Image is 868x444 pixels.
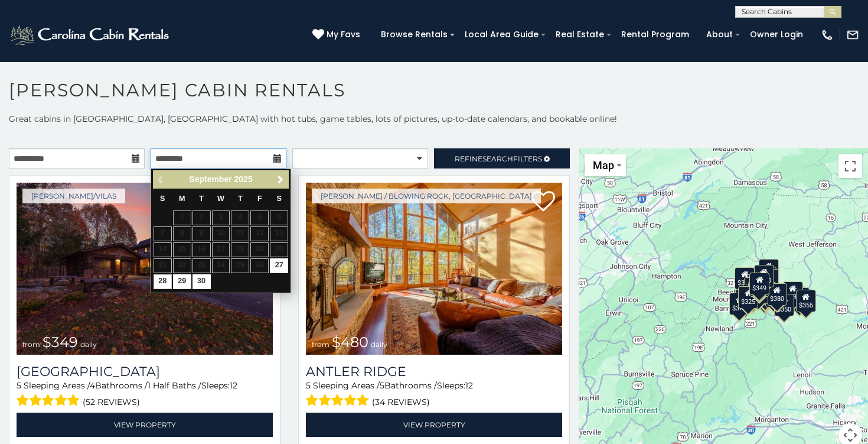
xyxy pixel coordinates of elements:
[257,195,262,203] span: Friday
[17,364,273,380] h3: Diamond Creek Lodge
[43,333,78,351] span: $349
[22,189,125,203] a: [PERSON_NAME]/Vilas
[585,154,626,176] button: Change map style
[273,172,288,187] a: Next
[277,195,282,203] span: Saturday
[173,274,191,289] a: 29
[759,258,779,281] div: $525
[738,286,758,308] div: $325
[615,25,695,44] a: Rental Program
[434,148,570,168] a: RefineSearchFilters
[593,159,614,171] span: Map
[276,175,285,184] span: Next
[767,283,787,305] div: $380
[380,380,384,391] span: 5
[735,267,755,289] div: $305
[312,340,329,349] span: from
[17,183,273,355] a: Diamond Creek Lodge from $349 daily
[306,380,311,391] span: 5
[154,274,172,289] a: 28
[217,195,224,203] span: Wednesday
[455,154,542,163] span: Refine Filters
[230,380,237,391] span: 12
[465,380,473,391] span: 12
[312,189,541,203] a: [PERSON_NAME] / Blowing Rock, [GEOGRAPHIC_DATA]
[80,340,97,349] span: daily
[312,28,363,41] a: My Favs
[459,25,544,44] a: Local Area Guide
[838,154,862,178] button: Toggle fullscreen view
[754,264,774,287] div: $320
[17,413,273,437] a: View Property
[9,23,172,47] img: White-1-2.png
[306,183,562,355] img: Antler Ridge
[327,28,360,41] span: My Favs
[17,364,273,380] a: [GEOGRAPHIC_DATA]
[270,258,288,273] a: 27
[796,290,816,312] div: $355
[17,380,21,391] span: 5
[821,28,834,41] img: phone-regular-white.png
[199,195,204,203] span: Tuesday
[332,333,368,351] span: $480
[531,190,555,215] a: Add to favorites
[482,154,513,163] span: Search
[749,274,769,297] div: $210
[189,174,231,184] span: September
[306,413,562,437] a: View Property
[550,25,610,44] a: Real Estate
[729,292,749,315] div: $375
[160,195,165,203] span: Sunday
[192,274,211,289] a: 30
[755,285,775,307] div: $315
[774,294,794,316] div: $350
[238,195,243,203] span: Thursday
[22,340,40,349] span: from
[83,394,140,410] span: (52 reviews)
[17,380,273,410] div: Sleeping Areas / Bathrooms / Sleeps:
[179,195,185,203] span: Monday
[783,281,803,304] div: $930
[17,183,273,355] img: Diamond Creek Lodge
[846,28,859,41] img: mail-regular-white.png
[148,380,201,391] span: 1 Half Baths /
[306,364,562,380] a: Antler Ridge
[90,380,95,391] span: 4
[234,174,253,184] span: 2025
[744,25,809,44] a: Owner Login
[700,25,739,44] a: About
[371,340,387,349] span: daily
[306,380,562,410] div: Sleeping Areas / Bathrooms / Sleeps:
[375,25,453,44] a: Browse Rentals
[306,183,562,355] a: Antler Ridge from $480 daily
[372,394,430,410] span: (34 reviews)
[749,273,769,295] div: $349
